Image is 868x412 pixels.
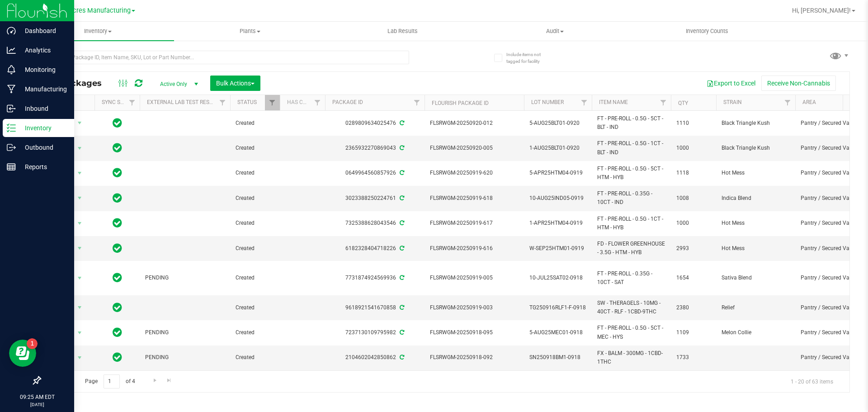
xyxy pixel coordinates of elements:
[722,119,790,128] span: Black Triangle Kush
[531,99,564,105] a: Lot Number
[74,167,85,180] span: select
[22,22,174,41] a: Inventory
[74,242,85,255] span: select
[16,25,70,36] p: Dashboard
[430,303,519,312] span: FLSRWGM-20250919-003
[801,194,858,203] span: Pantry / Secured Vault
[801,303,858,312] span: Pantry / Secured Vault
[47,78,111,88] span: All Packages
[324,353,426,362] div: 2104602042850862
[676,144,711,152] span: 1000
[324,144,426,152] div: 2365932270869043
[148,374,161,387] a: Go to the next page
[780,95,795,110] a: Filter
[113,166,122,179] span: In Sync
[74,117,85,129] span: select
[16,84,70,95] p: Manufacturing
[801,219,858,227] span: Pantry / Secured Vault
[175,27,326,35] span: Plants
[4,401,70,408] p: [DATE]
[16,64,70,75] p: Monitoring
[74,192,85,204] span: select
[430,353,519,362] span: FLSRWGM-20250918-092
[761,76,836,91] button: Receive Non-Cannabis
[676,219,711,227] span: 1000
[529,194,586,203] span: 10-AUG25IND05-0919
[113,192,122,204] span: In Sync
[529,144,586,152] span: 1-AUG25BLT01-0920
[430,219,519,227] span: FLSRWGM-20250919-617
[310,95,325,110] a: Filter
[236,328,274,337] span: Created
[113,301,122,314] span: In Sync
[4,393,70,401] p: 09:25 AM EDT
[430,194,519,203] span: FLSRWGM-20250919-618
[801,119,858,128] span: Pantry / Secured Vault
[597,215,665,232] span: FT - PRE-ROLL - 0.5G - 1CT - HTM - HYB
[597,139,665,156] span: FT - PRE-ROLL - 0.5G - 1CT - BLT - IND
[802,99,816,105] a: Area
[783,374,840,388] span: 1 - 20 of 63 items
[280,95,325,111] th: Has COA
[49,7,131,14] span: Green Acres Manufacturing
[801,274,858,282] span: Pantry / Secured Vault
[237,99,257,105] a: Status
[529,119,586,128] span: 5-AUG25BLT01-0920
[236,119,274,128] span: Created
[324,303,426,312] div: 9618921541670858
[27,338,38,349] iframe: Resource center unread badge
[113,271,122,284] span: In Sync
[147,99,218,105] a: External Lab Test Result
[676,244,711,253] span: 2993
[701,76,761,91] button: Export to Excel
[324,244,426,253] div: 6182328404718226
[104,374,120,388] input: 1
[16,142,70,153] p: Outbound
[597,349,665,366] span: FX - BALM - 300MG - 1CBD-1THC
[529,274,586,282] span: 10-JUL25SAT02-0918
[324,119,426,128] div: 0289809634025476
[430,144,519,152] span: FLSRWGM-20250920-005
[479,22,631,41] a: Audit
[529,169,586,177] span: 5-APR25HTM04-0919
[676,328,711,337] span: 1109
[375,27,430,35] span: Lab Results
[16,123,70,133] p: Inventory
[265,95,280,110] a: Filter
[236,303,274,312] span: Created
[113,217,122,229] span: In Sync
[324,219,426,227] div: 7325388628043546
[801,169,858,177] span: Pantry / Secured Vault
[398,354,404,360] span: Sync from Compliance System
[529,303,586,312] span: TG250916RLF1-F-0918
[236,194,274,203] span: Created
[215,95,230,110] a: Filter
[236,274,274,282] span: Created
[7,143,16,152] inline-svg: Outbound
[332,99,363,105] a: Package ID
[74,351,85,364] span: select
[74,272,85,284] span: select
[236,144,274,152] span: Created
[674,27,741,35] span: Inventory Counts
[678,100,688,106] a: Qty
[16,45,70,56] p: Analytics
[676,194,711,203] span: 1008
[398,245,404,251] span: Sync from Compliance System
[7,85,16,94] inline-svg: Manufacturing
[236,353,274,362] span: Created
[722,244,790,253] span: Hot Mess
[722,274,790,282] span: Sativa Blend
[236,244,274,253] span: Created
[398,275,404,281] span: Sync from Compliance System
[722,194,790,203] span: Indica Blend
[676,353,711,362] span: 1733
[102,99,137,105] a: Sync Status
[410,95,425,110] a: Filter
[398,145,404,151] span: Sync from Compliance System
[74,301,85,314] span: select
[398,120,404,126] span: Sync from Compliance System
[324,274,426,282] div: 7731874924569936
[7,104,16,113] inline-svg: Inbound
[216,80,255,87] span: Bulk Actions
